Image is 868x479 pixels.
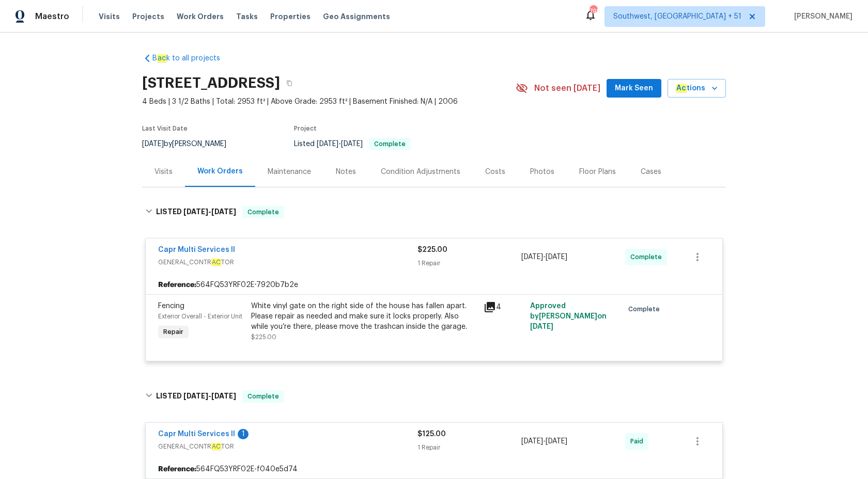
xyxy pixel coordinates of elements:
[381,167,460,177] div: Condition Adjustments
[236,13,258,20] span: Tasks
[485,167,505,177] div: Costs
[615,82,653,95] span: Mark Seen
[154,167,173,177] div: Visits
[159,327,188,337] span: Repair
[641,167,661,177] div: Cases
[579,167,616,177] div: Floor Plans
[628,304,664,314] span: Complete
[417,258,521,268] div: 1 Repair
[417,442,521,453] div: 1 Repair
[630,252,666,262] span: Complete
[521,253,543,261] span: [DATE]
[142,78,280,88] h2: [STREET_ADDRESS]
[676,82,705,95] span: tions
[630,436,647,446] span: Paid
[790,11,853,22] span: [PERSON_NAME]
[158,246,235,253] a: Capr Multi Services ll
[142,125,188,132] span: Last Visit Date
[211,259,221,266] em: AC
[238,429,249,439] div: 1
[546,253,567,261] span: [DATE]
[183,208,236,215] span: -
[590,6,597,17] div: 795
[668,79,726,98] button: Actions
[158,441,417,452] span: GENERAL_CONTR TOR
[211,208,236,215] span: [DATE]
[370,141,410,147] span: Complete
[157,54,166,62] em: ac
[183,208,208,215] span: [DATE]
[142,140,164,148] span: [DATE]
[156,206,236,218] h6: LISTED
[530,323,553,330] span: [DATE]
[521,436,567,446] span: -
[607,79,661,98] button: Mark Seen
[183,392,236,400] span: -
[317,140,363,148] span: -
[146,460,722,478] div: 564FQ53YRF02E-f040e5d74
[158,313,242,320] span: Exterior Overall - Exterior Unit
[341,140,363,148] span: [DATE]
[294,125,317,132] span: Project
[158,464,196,474] b: Reference:
[243,391,283,402] span: Complete
[142,380,726,413] div: LISTED [DATE]-[DATE]Complete
[251,301,477,332] div: White vinyl gate on the right side of the house has fallen apart. Please repair as needed and mak...
[211,443,221,450] em: AC
[142,97,516,107] span: 4 Beds | 3 1/2 Baths | Total: 2953 ft² | Above Grade: 2953 ft² | Basement Finished: N/A | 2006
[243,207,283,217] span: Complete
[142,138,239,150] div: by [PERSON_NAME]
[530,302,607,330] span: Approved by [PERSON_NAME] on
[530,167,554,177] div: Photos
[323,11,390,22] span: Geo Assignments
[268,167,311,177] div: Maintenance
[132,11,164,22] span: Projects
[546,438,567,445] span: [DATE]
[676,84,687,92] em: Ac
[251,334,276,340] span: $225.00
[158,280,196,290] b: Reference:
[99,11,120,22] span: Visits
[294,140,411,148] span: Listed
[484,301,524,313] div: 4
[152,53,220,63] span: B k to all projects
[142,53,241,63] a: Back to all projects
[336,167,356,177] div: Notes
[158,430,235,438] a: Capr Multi Services ll
[177,11,224,22] span: Work Orders
[613,11,741,22] span: Southwest, [GEOGRAPHIC_DATA] + 51
[521,252,567,262] span: -
[270,11,311,22] span: Properties
[534,83,600,93] span: Not seen [DATE]
[158,257,417,267] span: GENERAL_CONTR TOR
[211,392,236,400] span: [DATE]
[183,392,208,400] span: [DATE]
[417,246,447,253] span: $225.00
[158,302,184,310] span: Fencing
[156,390,236,403] h6: LISTED
[142,196,726,229] div: LISTED [DATE]-[DATE]Complete
[521,438,543,445] span: [DATE]
[146,276,722,294] div: 564FQ53YRF02E-7920b7b2e
[317,140,338,148] span: [DATE]
[197,166,243,177] div: Work Orders
[35,11,69,22] span: Maestro
[417,430,446,438] span: $125.00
